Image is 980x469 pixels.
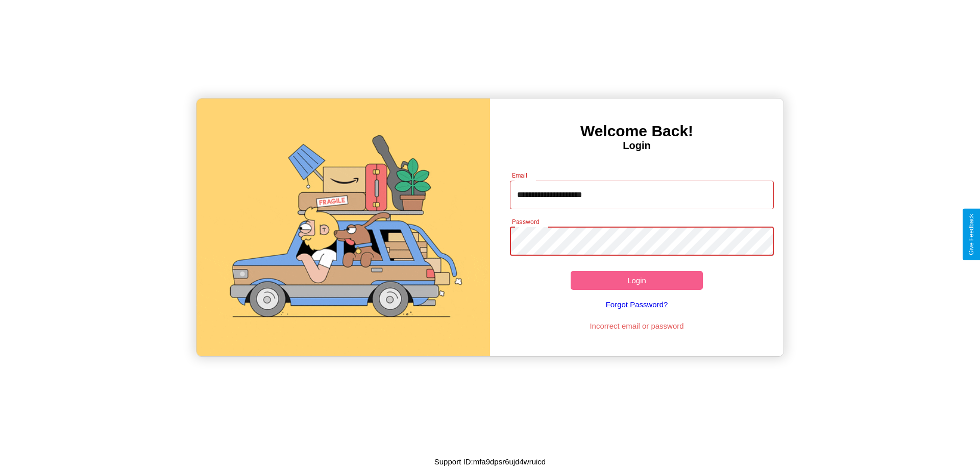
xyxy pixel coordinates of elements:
[490,122,783,140] h3: Welcome Back!
[505,319,769,333] p: Incorrect email or password
[434,455,546,468] p: Support ID: mfa9dpsr6ujd4wruicd
[968,214,975,255] div: Give Feedback
[505,290,769,319] a: Forgot Password?
[490,140,783,152] h4: Login
[571,271,703,290] button: Login
[512,217,539,226] label: Password
[512,171,528,180] label: Email
[197,98,490,356] img: gif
